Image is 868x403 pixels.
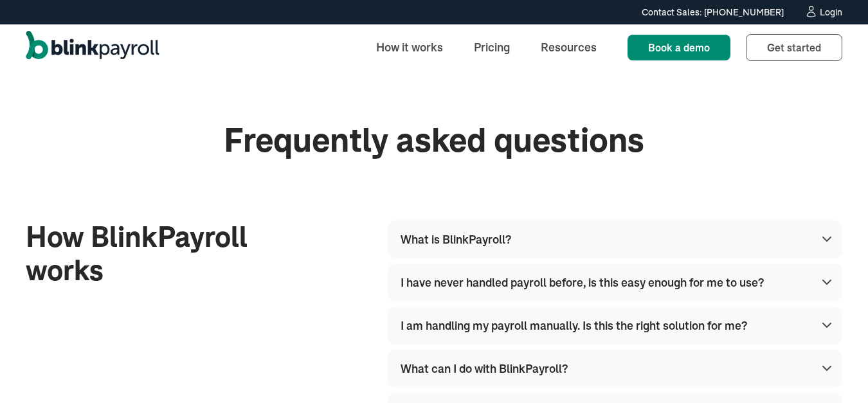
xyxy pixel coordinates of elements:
[767,41,821,54] span: Get started
[401,317,747,334] div: I am handling my payroll manually. Is this the right solution for me?
[530,33,607,61] a: Resources
[26,31,159,64] a: home
[366,33,453,61] a: How it works
[26,122,842,159] h1: Frequently asked questions
[401,274,764,291] div: I have never handled payroll before, is this easy enough for me to use?
[26,220,316,289] h2: How BlinkPayroll works
[648,41,710,54] span: Book a demo
[642,6,784,19] div: Contact Sales: [PHONE_NUMBER]
[746,34,842,61] a: Get started
[401,231,511,248] div: What is BlinkPayroll?
[628,35,730,60] a: Book a demo
[820,8,842,17] div: Login
[401,360,568,377] div: What can I do with BlinkPayroll?
[804,5,842,19] a: Login
[464,33,520,61] a: Pricing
